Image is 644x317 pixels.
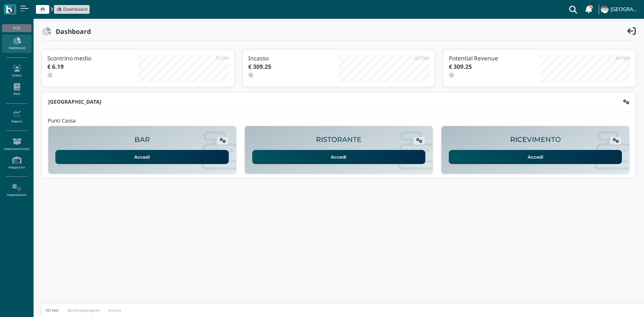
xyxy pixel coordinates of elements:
[47,55,138,61] h3: Scontrino medio
[601,6,608,13] img: ...
[2,35,31,53] a: Dashboard
[48,98,101,105] b: [GEOGRAPHIC_DATA]
[316,136,362,144] h2: RISTORANTE
[596,296,638,311] iframe: Help widget launcher
[600,1,640,17] a: ... [GEOGRAPHIC_DATA]
[2,24,31,32] div: POS
[63,6,88,12] span: Dashboard
[248,55,339,61] h3: Incasso
[51,28,91,35] h2: Dashboard
[135,136,150,144] h2: BAR
[449,63,472,70] b: € 309.25
[47,63,64,70] b: € 6.19
[6,6,14,13] img: logo
[55,150,229,164] a: Accedi
[449,150,622,164] a: Accedi
[449,55,539,61] h3: Potential Revenue
[2,62,31,80] a: Clienti
[2,135,31,154] a: Gestione Articoli
[252,150,426,164] a: Accedi
[2,181,31,200] a: Impostazioni
[2,154,31,172] a: Magazzino
[610,7,640,12] h4: [GEOGRAPHIC_DATA]
[248,63,271,70] b: € 309.25
[48,118,76,124] h4: Punti Cassa
[2,108,31,126] a: Report
[56,6,88,12] a: Dashboard
[2,81,31,99] a: PMS
[510,136,561,144] h2: RICEVIMENTO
